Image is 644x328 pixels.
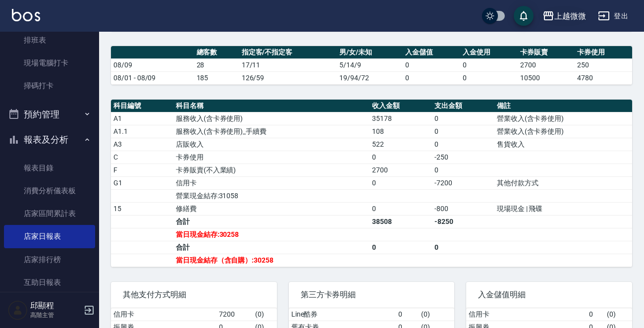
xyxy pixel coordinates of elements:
td: 合計 [173,215,370,228]
th: 科目編號 [111,100,173,112]
td: 售貨收入 [494,138,632,151]
td: -8250 [432,215,494,228]
td: 營業收入(含卡券使用) [494,125,632,138]
h5: 邱顯程 [30,301,81,311]
th: 支出金額 [432,100,494,112]
th: 入金使用 [460,46,518,59]
p: 高階主管 [30,311,81,320]
td: 0 [432,241,494,254]
td: 0 [432,164,494,176]
button: 上越微微 [538,6,590,26]
td: 卡券販賣(不入業績) [173,164,370,176]
td: 7200 [216,308,253,321]
a: 店家區間累計表 [4,202,95,225]
td: 當日現金結存（含自購）:30258 [173,254,370,267]
td: 營業現金結存:31058 [173,189,370,202]
td: F [111,164,173,176]
td: ( 0 ) [604,308,632,321]
td: 15 [111,202,173,215]
td: 0 [370,241,432,254]
td: A3 [111,138,173,151]
td: 當日現金結存:30258 [173,228,370,241]
td: 現場現金 | 飛碟 [494,202,632,215]
td: 信用卡 [466,308,587,321]
td: 2700 [518,58,575,71]
button: 登出 [594,7,632,25]
td: 0 [403,71,460,84]
td: 4780 [575,71,632,84]
td: 修繕費 [173,202,370,215]
td: -800 [432,202,494,215]
td: 35178 [370,112,432,125]
img: Logo [12,9,40,21]
th: 指定客/不指定客 [239,46,337,59]
td: 0 [403,58,460,71]
th: 卡券販賣 [518,46,575,59]
td: 0 [460,71,518,84]
a: 報表目錄 [4,157,95,179]
th: 入金儲值 [403,46,460,59]
th: 男/女/未知 [337,46,403,59]
td: 08/09 [111,58,194,71]
td: 卡券使用 [173,151,370,164]
td: 108 [370,125,432,138]
span: 其他支付方式明細 [123,290,265,300]
th: 科目名稱 [173,100,370,112]
a: 店家排行榜 [4,248,95,271]
a: 消費分析儀表板 [4,179,95,202]
a: 排班表 [4,29,95,52]
td: 126/59 [239,71,337,84]
td: 2700 [370,164,432,176]
td: 0 [370,202,432,215]
span: 第三方卡券明細 [301,290,443,300]
td: 0 [460,58,518,71]
td: 0 [432,138,494,151]
td: 信用卡 [173,176,370,189]
td: 營業收入(含卡券使用) [494,112,632,125]
td: 0 [370,151,432,164]
a: 互助日報表 [4,271,95,294]
button: 預約管理 [4,102,95,127]
td: -250 [432,151,494,164]
th: 備註 [494,100,632,112]
td: 其他付款方式 [494,176,632,189]
td: -7200 [432,176,494,189]
td: 0 [432,125,494,138]
td: G1 [111,176,173,189]
td: 17/11 [239,58,337,71]
td: 28 [194,58,239,71]
div: 上越微微 [554,10,586,22]
td: 185 [194,71,239,84]
td: 19/94/72 [337,71,403,84]
span: 入金儲值明細 [478,290,620,300]
a: 掃碼打卡 [4,74,95,97]
td: 08/01 - 08/09 [111,71,194,84]
td: 0 [432,112,494,125]
td: 0 [396,308,419,321]
td: 服務收入(含卡券使用) [173,112,370,125]
button: 報表及分析 [4,127,95,153]
td: 38508 [370,215,432,228]
td: 合計 [173,241,370,254]
td: 522 [370,138,432,151]
th: 收入金額 [370,100,432,112]
a: 店家日報表 [4,225,95,248]
th: 卡券使用 [575,46,632,59]
table: a dense table [111,100,632,267]
th: 總客數 [194,46,239,59]
td: 信用卡 [111,308,216,321]
td: A1.1 [111,125,173,138]
td: ( 0 ) [419,308,454,321]
td: 250 [575,58,632,71]
td: 10500 [518,71,575,84]
td: 店販收入 [173,138,370,151]
button: save [514,6,534,26]
a: 現場電腦打卡 [4,52,95,74]
table: a dense table [111,46,632,85]
td: C [111,151,173,164]
td: Line酷券 [289,308,396,321]
td: 0 [587,308,604,321]
td: 0 [370,176,432,189]
td: ( 0 ) [253,308,277,321]
td: A1 [111,112,173,125]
